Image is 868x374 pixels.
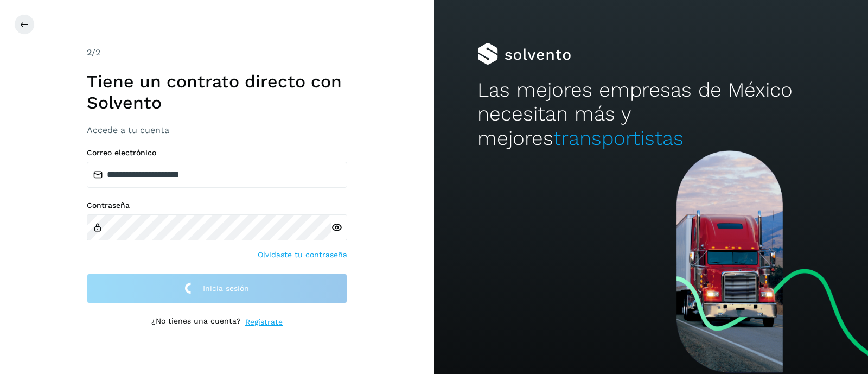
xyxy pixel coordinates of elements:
[553,126,684,150] span: transportistas
[477,78,825,150] h2: Las mejores empresas de México necesitan más y mejores
[87,71,347,113] h1: Tiene un contrato directo con Solvento
[87,274,347,303] button: Inicia sesión
[87,201,347,210] label: Contraseña
[245,316,283,328] a: Regístrate
[87,148,347,157] label: Correo electrónico
[87,125,347,135] h3: Accede a tu cuenta
[258,249,347,261] a: Olvidaste tu contraseña
[203,284,249,292] span: Inicia sesión
[87,47,92,58] span: 2
[87,46,347,59] div: /2
[151,316,241,328] p: ¿No tienes una cuenta?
